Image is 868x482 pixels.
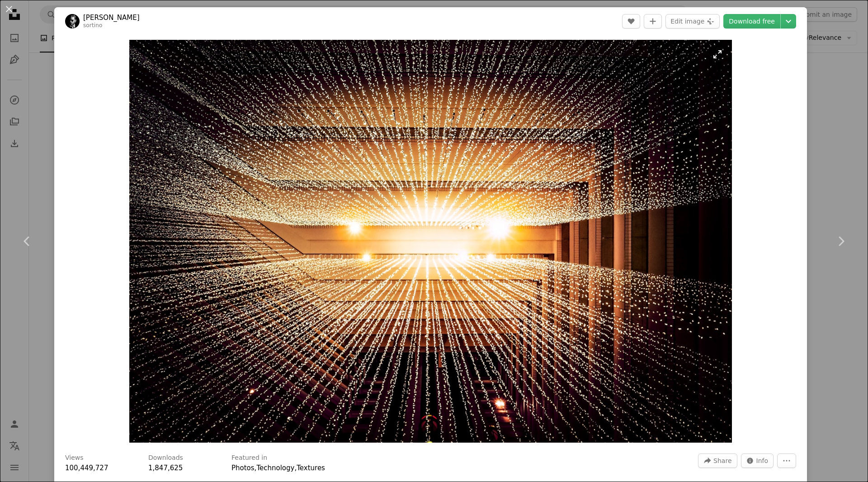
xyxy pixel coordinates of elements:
[665,14,720,29] button: Edit image
[713,454,731,468] span: Share
[83,13,140,22] a: [PERSON_NAME]
[294,464,297,472] span: ,
[65,14,80,29] img: Go to Joshua Sortino's profile
[781,14,796,29] button: Choose download size
[297,464,325,472] a: Textures
[756,454,769,468] span: Info
[255,464,257,472] span: ,
[65,453,84,463] h3: Views
[65,464,108,472] span: 100,449,727
[698,453,737,468] button: Share this image
[814,198,868,285] a: Next
[83,22,102,29] a: sortino
[741,453,774,468] button: Stats about this image
[231,453,267,463] h3: Featured in
[148,464,183,472] span: 1,847,625
[622,14,640,29] button: Like
[777,453,796,468] button: More Actions
[256,464,294,472] a: Technology
[148,453,183,463] h3: Downloads
[129,40,731,443] img: worm's eye-view photography of ceiling
[129,40,731,443] button: Zoom in on this image
[723,14,780,29] a: Download free
[231,464,255,472] a: Photos
[644,14,662,29] button: Add to Collection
